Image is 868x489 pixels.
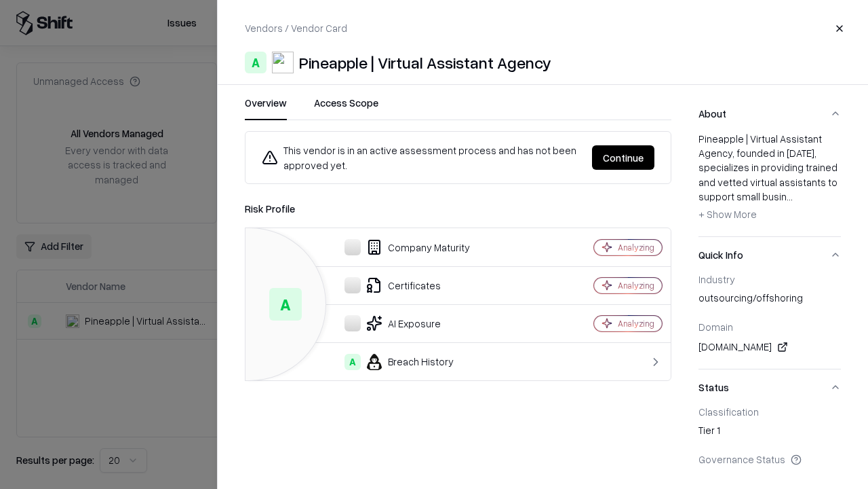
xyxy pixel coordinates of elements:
div: [DOMAIN_NAME] [698,339,841,355]
div: Certificates [256,277,547,293]
div: Governance Status [698,453,841,465]
span: + Show More [698,208,757,220]
div: Pineapple | Virtual Assistant Agency, founded in [DATE], specializes in providing trained and vet... [698,132,841,225]
div: AI Exposure [256,315,547,331]
span: ... [787,190,793,202]
div: This vendor is in an active assessment process and has not been approved yet. [262,143,581,173]
div: A [344,354,361,370]
div: Tier 1 [698,423,841,442]
button: Continue [592,145,654,170]
div: Analyzing [618,318,654,329]
div: Quick Info [698,273,841,369]
button: Status [698,369,841,405]
button: + Show More [698,204,757,225]
img: Pineapple | Virtual Assistant Agency [272,52,294,73]
div: A [245,52,267,73]
p: Vendors / Vendor Card [245,21,347,35]
button: About [698,96,841,132]
div: Risk Profile [245,200,671,217]
button: Access Scope [314,96,378,120]
div: outsourcing/offshoring [698,291,841,310]
button: Overview [245,96,287,120]
div: About [698,132,841,236]
div: A [269,288,302,321]
div: Company Maturity [256,239,547,255]
div: Breach History [256,354,547,370]
div: Analyzing [618,242,654,253]
div: Industry [698,273,841,285]
div: Classification [698,405,841,418]
div: Analyzing [618,280,654,291]
button: Quick Info [698,237,841,273]
div: Pineapple | Virtual Assistant Agency [299,52,551,73]
div: Domain [698,321,841,333]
